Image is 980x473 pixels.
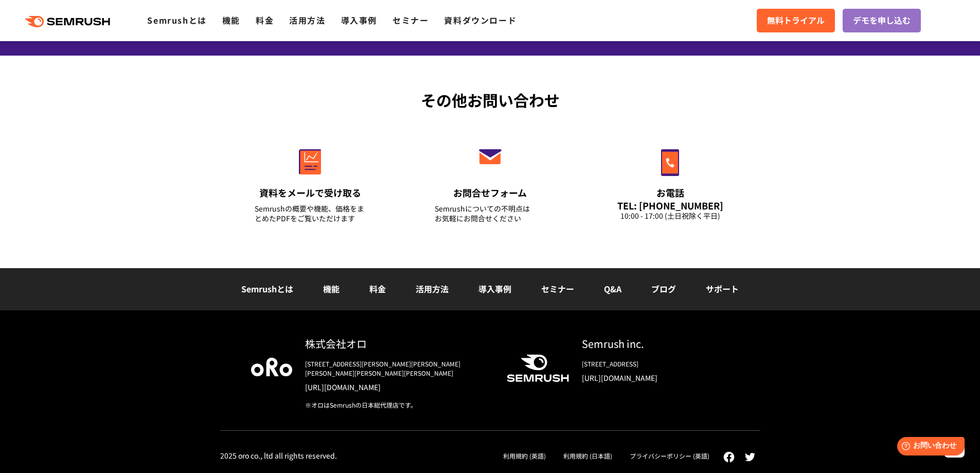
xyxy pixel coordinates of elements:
div: その他お問い合わせ [220,89,760,112]
a: [URL][DOMAIN_NAME] [305,382,490,392]
a: 料金 [256,14,274,26]
a: 料金 [369,283,386,295]
iframe: Help widget launcher [888,433,969,462]
div: 資料をメールで受け取る [255,186,366,199]
a: Semrushとは [147,14,206,26]
div: 2025 oro co., ltd all rights reserved. [220,451,337,460]
div: Semrushについての不明点は お気軽にお問合せください [435,204,546,223]
a: 機能 [323,283,340,295]
a: 機能 [222,14,240,26]
a: プライバシーポリシー (英語) [630,451,709,460]
div: 10:00 - 17:00 (土日祝除く平日) [615,211,726,221]
a: セミナー [541,283,574,295]
div: お電話 [615,186,726,199]
div: [STREET_ADDRESS][PERSON_NAME][PERSON_NAME][PERSON_NAME][PERSON_NAME][PERSON_NAME] [305,359,490,378]
a: サポート [706,283,739,295]
div: ※オロはSemrushの日本総代理店です。 [305,400,490,410]
div: Semrush inc. [582,336,729,351]
div: お問合せフォーム [435,186,546,199]
img: facebook [723,451,735,463]
span: 無料トライアル [767,14,825,27]
div: [STREET_ADDRESS] [582,359,729,369]
a: 活用方法 [416,283,449,295]
a: お問合せフォーム Semrushについての不明点はお気軽にお問合せください [413,127,567,236]
div: TEL: [PHONE_NUMBER] [615,200,726,211]
img: twitter [745,453,755,461]
a: 利用規約 (英語) [503,451,546,460]
span: デモを申し込む [853,14,911,27]
a: 活用方法 [289,14,325,26]
a: 資料をメールで受け取る Semrushの概要や機能、価格をまとめたPDFをご覧いただけます [233,127,387,236]
a: 導入事例 [341,14,377,26]
div: 株式会社オロ [305,336,490,351]
a: デモを申し込む [843,9,921,32]
a: 導入事例 [478,283,511,295]
div: Semrushの概要や機能、価格をまとめたPDFをご覧いただけます [255,204,366,223]
a: 無料トライアル [757,9,835,32]
a: セミナー [393,14,429,26]
a: 利用規約 (日本語) [563,451,612,460]
a: ブログ [651,283,676,295]
a: Semrushとは [241,283,293,295]
a: Q&A [604,283,621,295]
a: 資料ダウンロード [444,14,516,26]
img: oro company [251,358,292,376]
a: [URL][DOMAIN_NAME] [582,373,729,383]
